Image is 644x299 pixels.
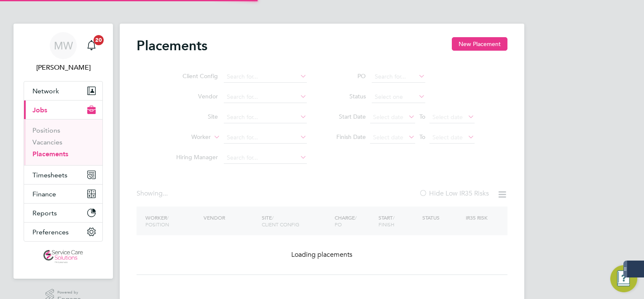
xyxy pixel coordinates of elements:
span: ... [163,189,168,198]
button: Engage Resource Center [610,265,637,292]
button: Reports [24,204,102,222]
a: Positions [32,126,60,134]
nav: Main navigation [13,24,113,279]
img: servicecare-logo-retina.png [43,250,83,264]
button: Timesheets [24,166,102,184]
span: 20 [94,35,104,45]
a: Vacancies [32,138,62,146]
a: MW[PERSON_NAME] [24,32,103,73]
button: Jobs [24,101,102,119]
span: Mark White [24,63,103,73]
button: New Placement [452,37,507,51]
button: Network [24,82,102,100]
a: Placements [32,150,68,158]
div: Showing [137,189,169,198]
span: Jobs [32,106,47,114]
span: Timesheets [32,171,67,179]
span: Reports [32,209,57,217]
h2: Placements [137,37,207,54]
a: 20 [83,32,100,59]
button: Finance [24,185,102,203]
span: Preferences [32,228,69,236]
label: Hide Low IR35 Risks [419,189,489,198]
a: Go to home page [24,250,103,264]
span: Network [32,87,59,95]
div: Jobs [24,119,102,165]
span: Powered by [57,289,81,296]
button: Preferences [24,223,102,241]
span: MW [54,40,73,51]
span: Finance [32,190,56,198]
